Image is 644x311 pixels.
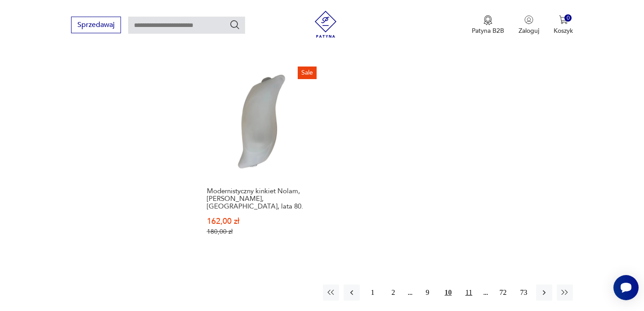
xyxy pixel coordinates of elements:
[472,15,504,35] button: Patyna B2B
[71,17,121,33] button: Sprzedawaj
[519,27,539,35] p: Zaloguj
[515,284,532,301] button: 73
[554,15,573,35] button: 0Koszyk
[203,63,320,253] a: SaleModernistyczny kinkiet Nolam, Benedykt Nowicki, Polska, lata 80.Modernistyczny kinkiet Nolam,...
[564,14,572,22] div: 0
[461,284,477,301] button: 11
[440,284,456,301] button: 10
[495,284,511,301] button: 72
[207,187,316,210] h3: Modernistyczny kinkiet Nolam, [PERSON_NAME], [GEOGRAPHIC_DATA], lata 80.
[519,15,539,35] button: Zaloguj
[364,284,380,301] button: 1
[472,27,504,35] p: Patyna B2B
[554,27,573,35] p: Koszyk
[524,15,533,24] img: Ikonka użytkownika
[71,22,121,29] a: Sprzedawaj
[613,275,639,300] iframe: Smartsupp widget button
[207,228,316,235] p: 180,00 zł
[419,284,435,301] button: 9
[385,284,401,301] button: 2
[472,15,504,35] a: Ikona medaluPatyna B2B
[559,15,568,24] img: Ikona koszyka
[483,15,492,25] img: Ikona medalu
[207,218,316,225] p: 162,00 zł
[312,11,339,38] img: Patyna - sklep z meblami i dekoracjami vintage
[229,19,240,30] button: Szukaj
